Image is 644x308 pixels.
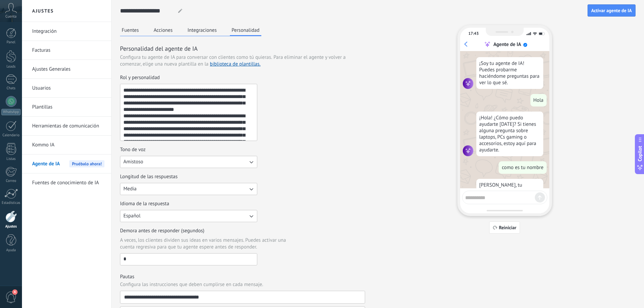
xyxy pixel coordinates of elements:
[499,161,546,174] div: como es tu nombre
[32,22,104,41] a: Integración
[22,60,111,79] li: Ajustes Generales
[489,221,520,234] button: Reiniciar
[32,98,104,117] a: Plantillas
[1,179,21,183] div: Correo
[32,79,104,98] a: Usuarios
[230,25,261,36] button: Personalidad
[120,281,263,288] span: Configura las instrucciones que deben cumplirse en cada mensaje.
[22,117,111,136] li: Herramientas de comunicación
[120,173,177,180] span: Longitud de las respuestas
[32,41,104,60] a: Facturas
[120,74,160,81] span: Rol y personalidad
[591,8,632,13] span: Activar agente de IA
[123,159,143,165] span: Amistoso
[32,155,60,173] span: Agente de IA
[32,136,104,155] a: Kommo IA
[469,31,479,36] div: 17:43
[152,25,174,35] button: Acciones
[476,179,543,230] div: [PERSON_NAME], tu asistente de ventas en esta tienda de tecnología. Estoy aquí para ayudarte a en...
[120,254,257,264] input: Demora antes de responder (segundos)A veces, los clientes dividen sus ideas en varios mensajes. P...
[32,173,104,192] a: Fuentes de conocimiento de IA
[22,98,111,117] li: Plantillas
[22,173,111,192] li: Fuentes de conocimiento de IA
[1,157,21,161] div: Listas
[123,186,137,192] span: Media
[69,160,104,167] span: Pruébalo ahora!
[637,146,643,161] span: Copilot
[123,213,141,219] span: Español
[186,25,219,35] button: Integraciones
[1,224,21,229] div: Ajustes
[120,156,257,168] button: Tono de voz
[120,210,257,222] button: Idioma de la respuesta
[499,225,517,230] span: Reiniciar
[120,44,365,53] h3: Personalidad del agente de IA
[120,183,257,195] button: Longitud de las respuestas
[5,15,17,19] span: Cuenta
[1,86,21,91] div: Chats
[530,94,547,106] div: Hola
[1,109,21,115] div: WhatsApp
[1,40,21,45] div: Panel
[493,41,521,48] div: Agente de IA
[22,136,111,155] li: Kommo IA
[1,201,21,205] div: Estadísticas
[476,57,543,89] div: ¡Soy tu agente de IA! Puedes probarme haciéndome preguntas para ver lo que sé.
[120,54,345,67] span: Para eliminar el agente y volver a comenzar, elige una nueva plantilla en la
[22,79,111,98] li: Usuarios
[588,4,636,17] button: Activar agente de IA
[22,155,111,173] li: Agente de IA
[120,25,141,35] button: Fuentes
[120,274,365,280] h3: Pautas
[1,65,21,69] div: Leads
[32,155,104,173] a: Agente de IAPruébalo ahora!
[22,41,111,60] li: Facturas
[120,237,298,251] span: A veces, los clientes dividen sus ideas en varios mensajes. Puedes activar una cuenta regresiva p...
[210,61,261,67] a: biblioteca de plantillas.
[476,112,543,156] div: ¡Hola! ¿Cómo puedo ayudarte [DATE]? Si tienes alguna pregunta sobre laptops, PCs gaming o accesor...
[1,248,21,253] div: Ayuda
[120,146,146,153] span: Tono de voz
[22,22,111,41] li: Integración
[32,117,104,136] a: Herramientas de comunicación
[120,54,272,61] span: Configura tu agente de IA para conversar con clientes como tú quieras.
[120,84,256,141] textarea: Rol y personalidad
[32,60,104,79] a: Ajustes Generales
[12,289,18,295] span: 4
[1,133,21,138] div: Calendario
[120,228,205,234] span: Demora antes de responder (segundos)
[463,78,474,89] img: agent icon
[120,200,169,207] span: Idioma de la respuesta
[463,145,474,156] img: agent icon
